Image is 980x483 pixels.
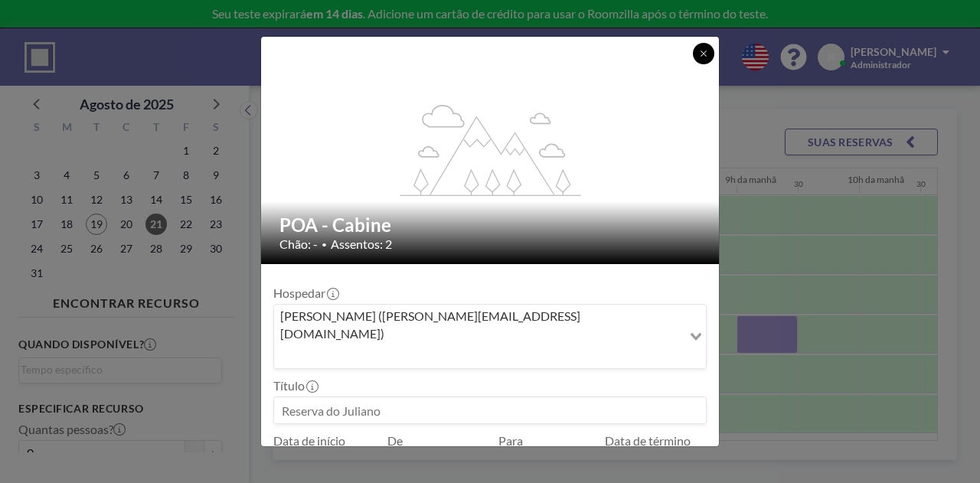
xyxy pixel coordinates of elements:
[274,397,706,423] input: Reserva do Juliano
[276,345,681,365] input: Pesquisar opção
[279,237,318,251] font: Chão: -
[400,103,581,195] g: flex-grow: 1.2;
[273,286,325,300] font: Hospedar
[273,378,305,393] font: Título
[387,433,403,448] font: De
[322,239,327,250] font: •
[498,433,523,448] font: Para
[331,237,392,251] font: Assentos: 2
[279,214,391,236] font: POA - Cabine
[605,433,691,448] font: Data de término
[273,433,345,448] font: Data de início
[274,305,706,368] div: Pesquisar opção
[280,308,580,340] font: [PERSON_NAME] ([PERSON_NAME][EMAIL_ADDRESS][DOMAIN_NAME])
